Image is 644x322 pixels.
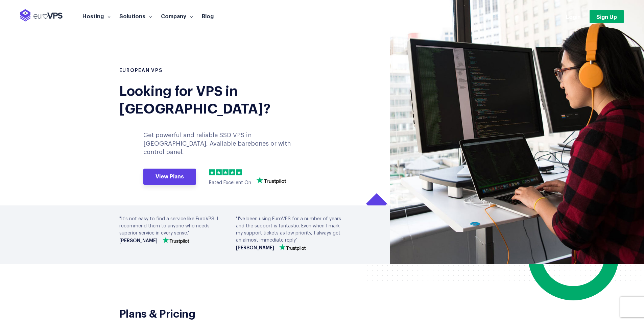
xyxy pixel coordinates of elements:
img: 3 [222,169,229,175]
h2: Plans & Pricing [119,306,283,320]
a: Company [157,13,197,19]
a: Login [566,13,581,20]
img: 2 [216,169,222,175]
a: Blog [197,13,218,19]
a: Hosting [78,13,115,19]
div: "It's not easy to find a service like EuroVPS. I recommend them to anyone who needs superior serv... [119,216,226,244]
div: Looking for VPS in [GEOGRAPHIC_DATA]? [119,81,317,116]
a: Solutions [115,13,157,19]
img: EuroVPS [20,9,63,22]
strong: [PERSON_NAME] [236,246,274,251]
a: Sign Up [590,10,624,23]
img: 1 [209,169,215,175]
img: 4 [229,169,235,175]
h1: European VPS [119,68,317,74]
p: Get powerful and reliable SSD VPS in [GEOGRAPHIC_DATA]. Available barebones or with control panel. [143,131,310,157]
div: "I've been using EuroVPS for a number of years and the support is fantastic. Even when I mark my ... [236,216,342,251]
img: 5 [236,169,242,175]
img: trustpilot-vector-logo.png [163,237,189,244]
img: trustpilot-vector-logo.png [279,244,306,251]
strong: [PERSON_NAME] [119,239,158,244]
a: View Plans [143,169,196,185]
span: Rated Excellent On [209,180,251,185]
